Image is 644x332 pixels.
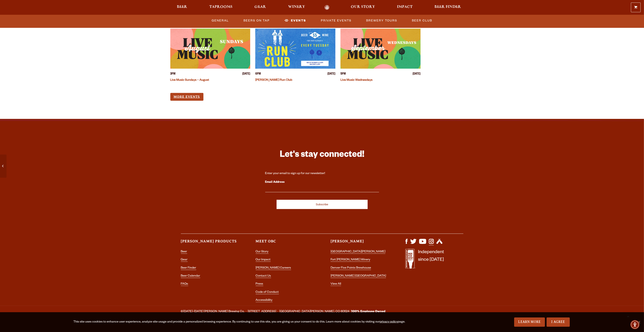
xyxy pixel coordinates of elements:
a: Events [283,16,308,26]
span: Our Story [351,5,375,9]
a: Accessibility [256,299,273,302]
span: [DATE] [242,72,250,77]
a: Beer Finder [181,266,196,270]
a: Brewery Tours [365,16,399,26]
a: Taprooms [207,5,235,10]
a: [PERSON_NAME] Careers [256,266,291,270]
a: [PERSON_NAME] Run Club [255,79,292,82]
span: Taprooms [209,5,233,9]
a: Beers on Tap [242,16,272,26]
a: View event details [255,29,335,69]
a: Beer [174,5,190,10]
div: Accessibility Menu [630,320,640,329]
a: Beer Club [410,16,434,26]
a: Impact [394,5,415,10]
a: FAQs [181,282,188,286]
a: Learn More [514,317,545,327]
a: Beer Calendar [181,274,200,278]
a: [PERSON_NAME] [GEOGRAPHIC_DATA] [331,274,386,278]
span: 6PM [255,72,261,77]
a: Our Story [348,5,378,10]
a: Live Music Sundays – August [170,79,209,82]
span: ©[DATE]-[DATE] [PERSON_NAME] Brewing Co. · [STREET_ADDRESS] · [GEOGRAPHIC_DATA][PERSON_NAME], CO ... [181,309,386,315]
span: 5PM [340,72,346,77]
a: Odell Home [319,5,335,10]
a: Beer [181,250,187,254]
p: Independent since [DATE] [418,249,444,271]
a: Visit us on Untappd [436,242,442,245]
a: Beer Finder [432,5,464,10]
a: Winery [285,5,308,10]
input: Subscribe [277,200,368,209]
a: Gear [252,5,269,10]
h3: Meet OBC [256,239,314,247]
span: Gear [254,5,266,9]
a: Our Impact [256,258,271,262]
a: Private Events [319,16,353,26]
a: Visit us on Facebook [405,242,408,245]
span: 3PM [170,72,176,77]
a: Our Story [256,250,269,254]
a: Live Music Wednesdays [340,79,372,82]
a: Visit us on Instagram [429,242,434,245]
span: Impact [397,5,413,9]
h3: [PERSON_NAME] Products [181,239,239,247]
a: Visit us on YouTube [419,242,426,245]
a: General [210,16,231,26]
a: Scroll to top [623,311,633,321]
a: Contact Us [256,274,271,278]
span: [DATE] [413,72,421,77]
span: Beer [177,5,187,9]
span: [DATE] [327,72,335,77]
h3: [PERSON_NAME] [331,239,389,247]
strong: 100% Employee Owned [352,310,386,313]
a: More Events (opens in a new window) [170,93,203,101]
span: Beer Finder [434,5,461,9]
a: privacy policy [380,320,398,324]
a: I Agree [547,317,570,327]
a: View All [331,282,341,286]
a: Code of Conduct [256,291,279,294]
a: [GEOGRAPHIC_DATA][PERSON_NAME] [331,250,385,254]
a: Fort [PERSON_NAME] Winery [331,258,370,262]
a: Press [256,282,263,286]
div: This site uses cookies to enhance user experience, analyze site usage and provide a personalized ... [73,320,447,324]
a: Gear [181,258,188,262]
a: View event details [340,29,421,69]
a: Denver Five Points Brewhouse [331,266,371,270]
a: Visit us on X (formerly Twitter) [410,242,417,245]
span: Winery [288,5,305,9]
label: Email Address [265,180,379,185]
div: Enter your email to sign up for our newsletter! [265,172,379,176]
a: View event details [170,29,250,69]
h3: Let's stay connected! [265,149,379,162]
